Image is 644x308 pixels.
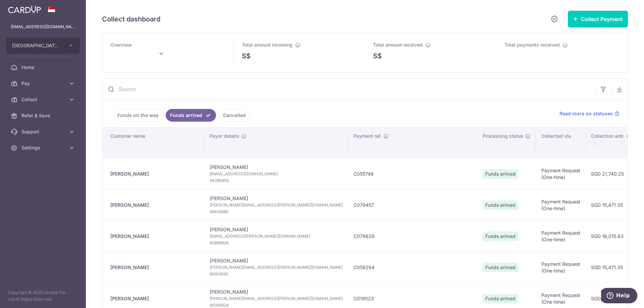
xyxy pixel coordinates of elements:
[204,127,348,158] th: Payor details
[102,78,595,100] input: Search
[536,221,586,252] td: Payment Request (One-time)
[210,202,343,208] span: [PERSON_NAME][EMAIL_ADDRESS][PERSON_NAME][DOMAIN_NAME]
[559,110,613,117] span: Read more on statuses
[483,294,518,303] span: Funds arrived
[15,5,29,11] span: Help
[536,158,586,189] td: Payment Request (One-time)
[102,127,204,158] th: Customer name
[568,11,628,27] button: Collect Payment
[219,109,250,122] a: Cancelled
[204,252,348,283] td: [PERSON_NAME]
[348,127,477,158] th: Payment ref.
[242,42,292,48] span: Total amount incoming
[483,200,518,210] span: Funds arrived
[210,177,343,184] span: 94295856
[477,127,536,158] th: Processing status
[210,233,343,240] span: [EMAIL_ADDRESS][PERSON_NAME][DOMAIN_NAME]
[483,232,518,241] span: Funds arrived
[113,109,163,122] a: Funds on the way
[586,158,636,189] td: SGD 21,740.25
[204,189,348,221] td: [PERSON_NAME]
[210,264,343,271] span: [PERSON_NAME][EMAIL_ADDRESS][PERSON_NAME][DOMAIN_NAME]
[373,51,382,61] span: S$
[6,38,80,54] button: [GEOGRAPHIC_DATA] ([GEOGRAPHIC_DATA]) Pte. Ltd.
[110,202,199,208] div: [PERSON_NAME]
[8,5,41,13] img: CardUp
[102,14,160,24] h5: Collect dashboard
[536,189,586,221] td: Payment Request (One-time)
[110,171,199,177] div: [PERSON_NAME]
[110,264,199,271] div: [PERSON_NAME]
[12,42,62,49] span: [GEOGRAPHIC_DATA] ([GEOGRAPHIC_DATA]) Pte. Ltd.
[601,288,637,305] iframe: Opens a widget where you can find more information
[354,133,381,139] span: Payment ref.
[210,208,343,215] span: 96626680
[586,127,636,158] th: Collection amt. : activate to sort column ascending
[21,128,66,135] span: Support
[348,252,477,283] td: C059264
[110,295,199,302] div: [PERSON_NAME]
[166,109,216,122] a: Funds arrived
[11,23,75,30] p: [EMAIL_ADDRESS][DOMAIN_NAME]
[21,64,66,71] span: Home
[348,221,477,252] td: C079828
[210,133,239,139] span: Payor details
[204,158,348,189] td: [PERSON_NAME]
[110,42,132,48] span: Overview
[504,42,560,48] span: Total payments received
[591,133,625,139] span: Collection amt.
[586,252,636,283] td: SGD 15,471.35
[210,240,343,246] span: 83988928
[110,233,199,240] div: [PERSON_NAME]
[210,295,343,302] span: [PERSON_NAME][EMAIL_ADDRESS][PERSON_NAME][DOMAIN_NAME]
[559,110,620,117] a: Read more on statuses
[586,221,636,252] td: SGD 16,015.63
[242,51,251,61] span: S$
[348,158,477,189] td: C055748
[21,80,66,87] span: Pay
[210,171,343,177] span: [EMAIL_ADDRESS][DOMAIN_NAME]
[210,271,343,278] span: 80931830
[348,189,477,221] td: C079457
[21,144,66,151] span: Settings
[204,221,348,252] td: [PERSON_NAME]
[483,169,518,179] span: Funds arrived
[483,263,518,272] span: Funds arrived
[536,127,586,158] th: Collected via
[21,112,66,119] span: Refer & Save
[536,252,586,283] td: Payment Request (One-time)
[21,96,66,103] span: Collect
[373,42,423,48] span: Total amount received
[586,189,636,221] td: SGD 15,471.35
[483,133,523,139] span: Processing status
